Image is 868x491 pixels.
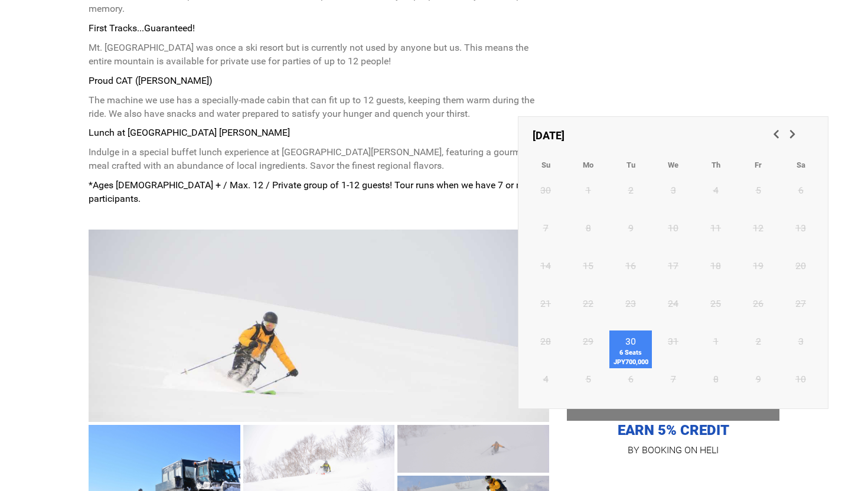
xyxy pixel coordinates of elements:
[652,152,694,179] th: Wednesday
[609,152,652,179] th: Tuesday
[89,94,549,121] p: The machine we use has a specially-made cabin that can fit up to 12 guests, keeping them warm dur...
[89,127,290,138] strong: Lunch at [GEOGRAPHIC_DATA] [PERSON_NAME]
[89,22,195,34] strong: First Tracks...Guaranteed!
[609,330,652,368] a: 306 SeatsJPY700,000
[779,152,822,179] th: Saturday
[737,152,779,179] th: Friday
[783,125,803,145] a: Next
[694,152,737,179] th: Thursday
[89,179,537,204] strong: *Ages [DEMOGRAPHIC_DATA] + / Max. 12 / Private group of 1-12 guests! Tour runs when we have 7 or ...
[89,75,213,86] strong: Proud CAT ([PERSON_NAME])
[89,146,549,173] p: Indulge in a special buffet lunch experience at [GEOGRAPHIC_DATA][PERSON_NAME], featuring a gourm...
[567,442,779,459] p: BY BOOKING ON HELI
[567,152,609,179] th: Monday
[524,152,567,179] th: Sunday
[766,125,787,145] a: Previous
[89,41,549,68] p: Mt. [GEOGRAPHIC_DATA] was once a ski resort but is currently not used by anyone but us. This mean...
[609,348,652,366] span: 6 Seats JPY700,000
